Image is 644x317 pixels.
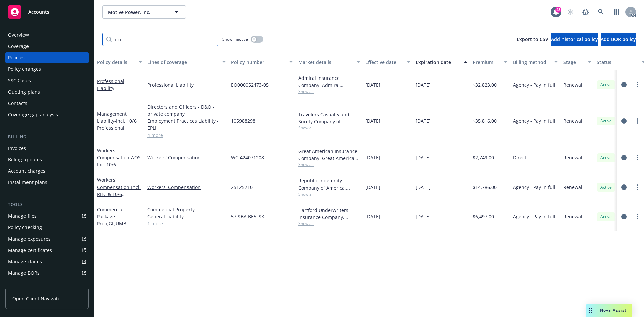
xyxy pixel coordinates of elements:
span: $32,823.00 [473,81,497,88]
span: Renewal [563,81,582,88]
span: [DATE] [416,81,431,88]
span: Renewal [563,117,582,124]
span: Renewal [563,154,582,161]
button: Export to CSV [517,33,548,46]
a: Employment Practices Liability - EPLI [147,117,226,131]
span: Show all [298,89,360,94]
div: Billing updates [8,154,42,165]
a: Quoting plans [5,87,89,97]
a: Workers' Compensation [97,147,141,175]
div: 43 [555,7,561,13]
a: Professional Liability [147,81,226,88]
span: [DATE] [416,213,431,220]
a: Coverage gap analysis [5,109,89,120]
button: Policy number [228,54,296,70]
div: Effective date [365,59,403,66]
a: more [633,183,641,191]
div: SSC Cases [8,75,31,86]
div: Manage certificates [8,245,52,256]
div: Contacts [8,98,28,109]
a: Billing updates [5,154,89,165]
span: [DATE] [365,183,380,191]
span: Active [599,118,613,124]
a: circleInformation [620,117,628,125]
div: Policy number [231,59,285,66]
span: [DATE] [365,81,380,88]
div: Billing method [513,59,550,66]
span: - Incl. 10/6 Professional [97,118,137,131]
div: Policy details [97,59,135,66]
button: Motive Power, Inc. [102,5,186,19]
div: Travelers Casualty and Surety Company of America, Travelers Insurance [298,111,360,125]
span: [DATE] [365,213,380,220]
span: $2,749.00 [473,154,494,161]
div: Policy changes [8,64,41,74]
span: [DATE] [365,117,380,124]
span: 105988298 [231,117,255,124]
a: Commercial Package [97,206,126,227]
a: Report a Bug [579,5,592,19]
a: Start snowing [563,5,577,19]
span: Show all [298,125,360,131]
span: Direct [513,154,526,161]
button: Add BOR policy [601,33,636,46]
a: Search [594,5,608,19]
div: Manage exposures [8,233,51,244]
a: Manage exposures [5,233,89,244]
a: 4 more [147,131,226,139]
a: Workers' Compensation [147,154,226,161]
a: General Liability [147,213,226,220]
a: Directors and Officers - D&O - private company [147,103,226,117]
a: more [633,213,641,221]
div: Admiral Insurance Company, Admiral Insurance Group ([PERSON_NAME] Corporation), CRC Group [298,74,360,89]
div: Installment plans [8,177,47,188]
a: Policy checking [5,222,89,233]
button: Policy details [94,54,145,70]
span: Active [599,82,613,88]
a: Policy changes [5,64,89,74]
span: Active [599,214,613,220]
a: Coverage [5,41,89,52]
div: Invoices [8,143,26,154]
button: Effective date [363,54,413,70]
div: Summary of insurance [8,279,59,290]
span: $6,497.00 [473,213,494,220]
button: Expiration date [413,54,470,70]
a: Account charges [5,166,89,176]
div: Overview [8,30,29,40]
a: Manage BORs [5,268,89,278]
div: Market details [298,59,353,66]
button: Market details [296,54,363,70]
span: Active [599,155,613,161]
a: Manage files [5,211,89,221]
div: Policies [8,52,25,63]
div: Stage [563,59,584,66]
a: circleInformation [620,213,628,221]
span: Show all [298,191,360,197]
span: [DATE] [365,154,380,161]
a: Professional Liability [97,78,124,91]
span: 25125710 [231,183,253,191]
span: Nova Assist [600,307,627,313]
a: 1 more [147,220,226,227]
span: Agency - Pay in full [513,117,555,124]
a: Workers' Compensation [97,177,141,204]
button: Lines of coverage [145,54,228,70]
a: Contacts [5,98,89,109]
button: Nova Assist [586,304,632,317]
span: - Incl. RHC & 10/6 Professional [97,184,141,204]
div: Manage files [8,211,37,221]
a: Invoices [5,143,89,154]
span: $35,816.00 [473,117,497,124]
a: circleInformation [620,81,628,89]
a: Policies [5,52,89,63]
div: Expiration date [416,59,460,66]
span: Show inactive [222,36,248,42]
a: Switch app [610,5,623,19]
span: Show all [298,162,360,167]
a: Manage claims [5,256,89,267]
input: Filter by keyword... [102,33,218,46]
span: Show all [298,221,360,226]
span: Motive Power, Inc. [108,9,166,16]
a: Accounts [5,3,89,21]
